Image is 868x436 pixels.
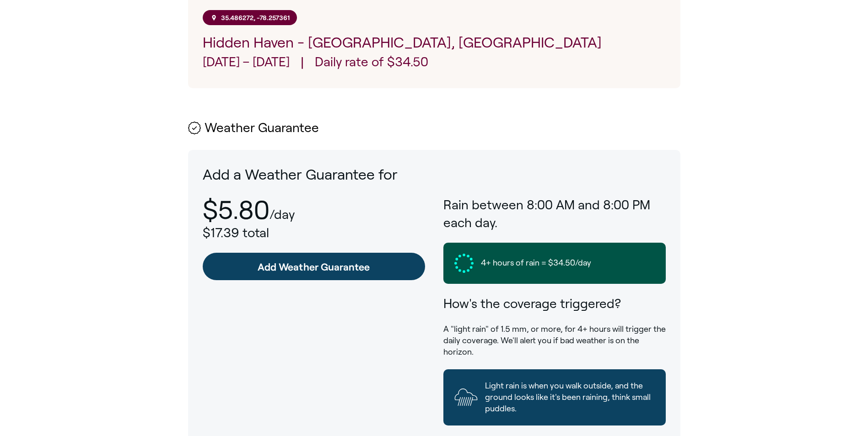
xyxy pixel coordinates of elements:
span: | [301,53,304,74]
p: /day [270,207,295,222]
p: [DATE] – [DATE] [203,53,290,74]
span: Light rain is when you walk outside, and the ground looks like it's been raining, think small pud... [485,380,655,415]
p: $5.80 [203,196,270,224]
p: Hidden Haven - [GEOGRAPHIC_DATA], [GEOGRAPHIC_DATA] [203,32,666,53]
h3: How's the coverage triggered? [443,295,666,313]
p: Add a Weather Guarantee for [203,165,666,185]
p: 35.486272, -78.257361 [221,14,290,21]
h2: Weather Guarantee [188,121,680,135]
span: 4+ hours of rain = $34.50/day [481,257,591,269]
p: A "light rain" of 1.5 mm, or more, for 4+ hours will trigger the daily coverage. We'll alert you ... [443,324,666,358]
span: $17.39 total [203,226,269,240]
h3: Rain between 8:00 AM and 8:00 PM each day. [443,196,666,232]
a: Add Weather Guarantee [203,253,425,280]
p: Daily rate of $34.50 [315,53,428,74]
